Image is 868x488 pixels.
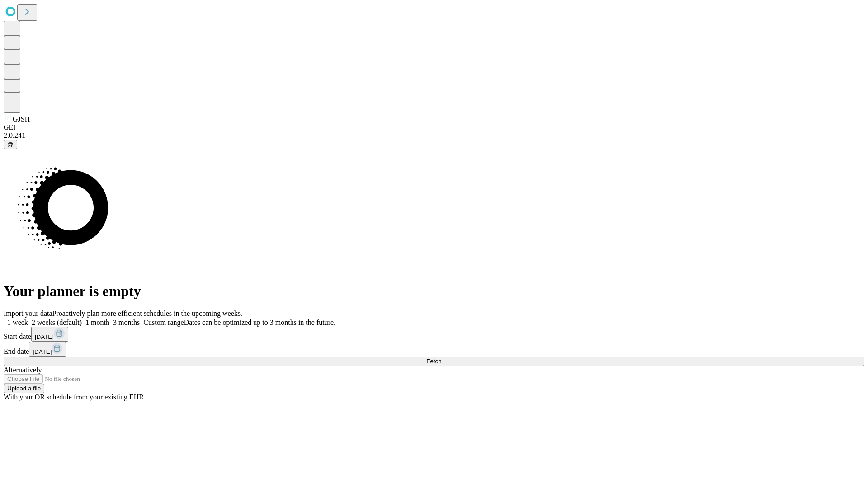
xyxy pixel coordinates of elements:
span: 2 weeks (default) [32,319,82,326]
span: GJSH [13,115,30,123]
button: Fetch [4,357,864,366]
div: GEI [4,123,864,131]
span: Custom range [143,319,184,326]
span: [DATE] [35,333,54,340]
button: [DATE] [29,342,66,357]
span: Alternatively [4,366,42,374]
span: Dates can be optimized up to 3 months in the future. [184,319,335,326]
span: [DATE] [33,348,52,355]
span: With your OR schedule from your existing EHR [4,393,144,401]
span: Import your data [4,310,52,317]
span: 3 months [113,319,140,326]
div: Start date [4,327,864,342]
div: 2.0.241 [4,131,864,140]
span: 1 month [85,319,109,326]
button: @ [4,140,17,149]
span: @ [7,141,14,148]
div: End date [4,342,864,357]
span: Fetch [426,358,441,365]
button: [DATE] [31,327,68,342]
span: Proactively plan more efficient schedules in the upcoming weeks. [52,310,242,317]
h1: Your planner is empty [4,283,864,300]
button: Upload a file [4,384,44,393]
span: 1 week [7,319,28,326]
